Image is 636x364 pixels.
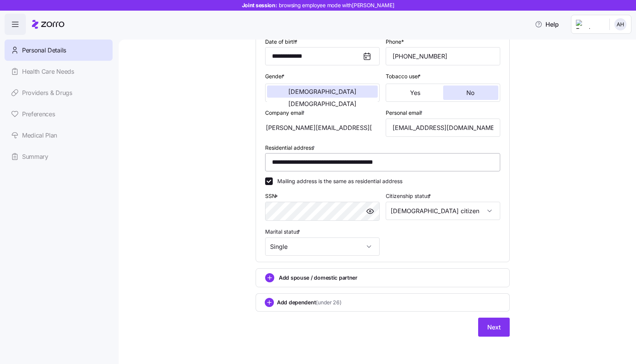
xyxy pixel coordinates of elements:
svg: add icon [265,273,274,282]
span: Help [535,20,559,29]
span: [DEMOGRAPHIC_DATA] [288,89,356,95]
span: Yes [410,90,420,96]
img: 7a579aee99b1a637304d984e8e524fa3 [614,18,626,30]
input: Phone [386,47,500,65]
label: Date of birth [265,38,299,46]
svg: add icon [265,298,274,307]
input: Email [386,119,500,137]
button: Help [529,17,565,32]
span: Next [487,323,501,332]
span: No [466,90,475,96]
span: Add spouse / domestic partner [279,274,358,282]
span: Personal Details [22,46,66,55]
a: Personal Details [5,40,113,61]
label: Citizenship status [386,192,432,200]
label: Phone* [386,38,404,46]
label: Tobacco user [386,72,422,81]
label: Gender [265,72,286,81]
label: Residential address [265,144,316,152]
span: Joint session: [242,2,394,9]
label: Personal email [386,109,424,117]
input: Select marital status [265,237,380,256]
label: SSN [265,192,280,200]
button: Next [478,318,510,337]
input: Select citizenship status [386,202,500,220]
span: Add dependent [277,299,342,306]
label: Company email [265,109,306,117]
span: [DEMOGRAPHIC_DATA] [288,101,356,107]
span: (under 26) [316,299,341,306]
label: Marital status [265,228,302,236]
label: Mailing address is the same as residential address [273,177,402,185]
span: browsing employee mode with [PERSON_NAME] [279,2,394,9]
img: Employer logo [576,20,603,29]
